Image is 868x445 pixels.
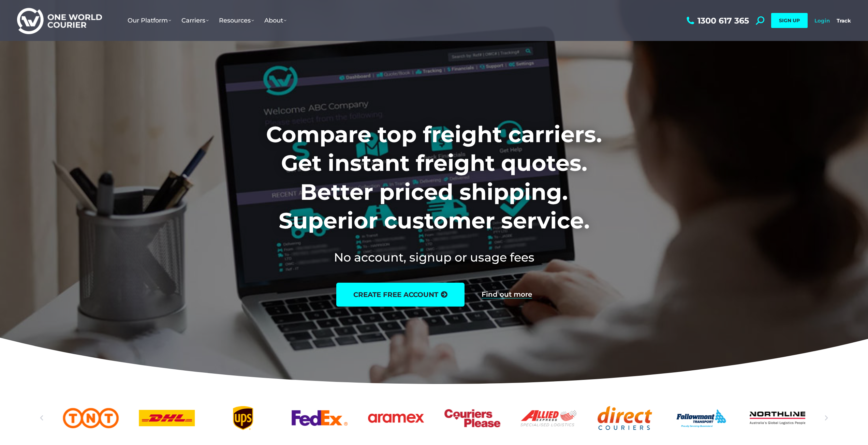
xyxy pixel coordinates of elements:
span: Resources [219,17,254,24]
div: 8 / 25 [520,406,576,430]
a: UPS logo [215,406,271,430]
span: SIGN UP [779,17,800,24]
div: 9 / 25 [597,406,653,430]
a: Our Platform [122,10,176,31]
div: Slides [63,406,806,430]
a: Aramex_logo [368,406,424,430]
div: 5 / 25 [292,406,348,430]
a: Direct Couriers logo [597,406,653,430]
div: 7 / 25 [444,406,500,430]
a: TNT logo Australian freight company [63,406,119,430]
a: create free account [336,283,465,307]
span: Carriers [181,17,209,24]
span: Our Platform [128,17,171,24]
a: FedEx logo [292,406,348,430]
a: Followmont transoirt web logo [673,406,729,430]
a: About [259,10,292,31]
a: Find out more [482,291,532,298]
a: Allied Express logo [520,406,576,430]
a: 1300 617 365 [685,16,749,25]
div: 11 / 25 [750,406,806,430]
a: SIGN UP [771,13,808,28]
div: 2 / 25 [63,406,119,430]
a: Northline logo [750,406,806,430]
div: 10 / 25 [673,406,729,430]
img: One World Courier [17,7,102,34]
a: Track [837,17,851,24]
span: About [264,17,286,24]
a: Couriers Please logo [444,406,500,430]
div: 3 / 25 [139,406,195,430]
a: Carriers [176,10,214,31]
h1: Compare top freight carriers. Get instant freight quotes. Better priced shipping. Superior custom... [221,120,647,235]
a: Login [814,17,830,24]
h2: No account, signup or usage fees [221,249,647,266]
div: 4 / 25 [215,406,271,430]
a: DHl logo [139,406,195,430]
a: Resources [214,10,259,31]
div: 6 / 25 [368,406,424,430]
